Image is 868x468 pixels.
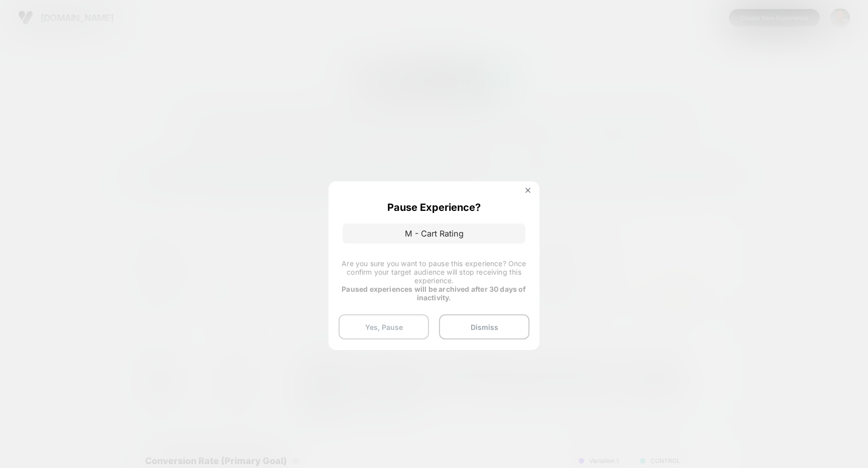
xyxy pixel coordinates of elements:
[339,314,429,339] button: Yes, Pause
[387,201,481,213] p: Pause Experience?
[342,285,526,302] strong: Paused experiences will be archived after 30 days of inactivity.
[525,188,530,193] img: close
[343,223,525,244] p: M - Cart Rating
[342,259,526,285] span: Are you sure you want to pause this experience? Once confirm your target audience will stop recei...
[439,314,529,339] button: Dismiss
